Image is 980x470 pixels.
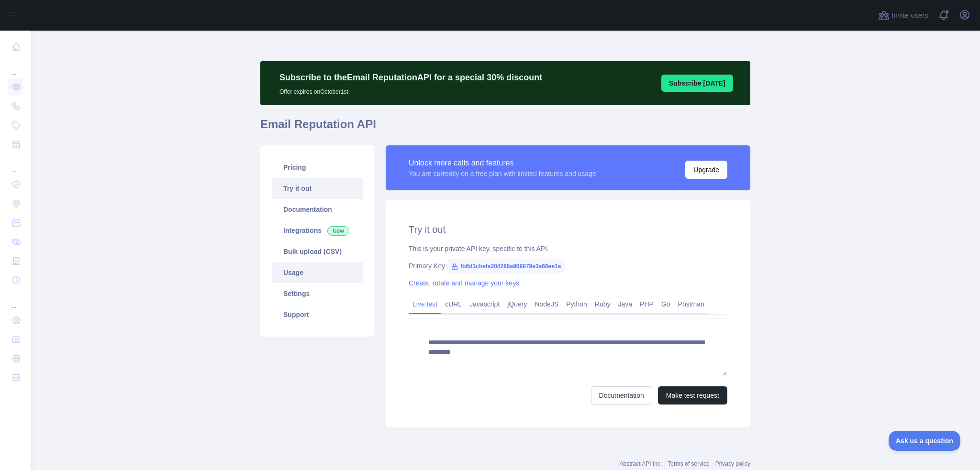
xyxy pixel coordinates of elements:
[272,241,363,262] a: Bulk upload (CSV)
[272,283,363,304] a: Settings
[279,84,542,96] p: Offer expires on October 1st.
[715,460,750,467] a: Privacy policy
[657,296,674,312] a: Go
[279,71,542,84] p: Subscribe to the Email Reputation API for a special 30 % discount
[272,199,363,220] a: Documentation
[441,296,466,312] a: cURL
[327,226,349,236] span: New
[272,262,363,283] a: Usage
[447,259,565,273] span: fb6d3cbefa204288a909879e3a66ee1a
[272,157,363,178] a: Pricing
[409,157,596,169] div: Unlock more calls and features
[620,460,662,467] a: Abstract API Inc.
[409,223,727,236] h2: Try it out
[531,296,562,312] a: NodeJS
[685,161,727,179] button: Upgrade
[674,296,708,312] a: Postman
[409,296,441,312] a: Live test
[15,25,23,33] img: website_grey.svg
[27,15,47,23] div: v 4.0.25
[15,15,23,23] img: logo_orange.svg
[658,386,727,404] button: Make test request
[409,261,727,271] div: Primary Key:
[8,155,23,174] div: ...
[614,296,636,312] a: Java
[636,296,657,312] a: PHP
[107,56,158,63] div: Keywords by Traffic
[591,296,614,312] a: Ruby
[591,386,652,404] a: Documentation
[272,304,363,325] a: Support
[503,296,531,312] a: jQuery
[272,220,363,241] a: Integrations New
[661,75,733,92] button: Subscribe [DATE]
[876,8,930,23] button: Invite users
[409,169,596,178] div: You are currently on a free plan with limited features and usage
[409,279,519,287] a: Create, rotate and manage your keys
[28,55,35,63] img: tab_domain_overview_orange.svg
[8,291,23,310] div: ...
[562,296,591,312] a: Python
[889,431,961,451] iframe: Toggle Customer Support
[260,117,750,140] h1: Email Reputation API
[409,244,727,253] div: This is your private API key, specific to this API.
[891,10,928,21] span: Invite users
[25,25,105,33] div: Domain: [DOMAIN_NAME]
[8,57,23,77] div: ...
[272,178,363,199] a: Try it out
[38,56,86,63] div: Domain Overview
[97,55,104,63] img: tab_keywords_by_traffic_grey.svg
[466,296,503,312] a: Javascript
[668,460,709,467] a: Terms of service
